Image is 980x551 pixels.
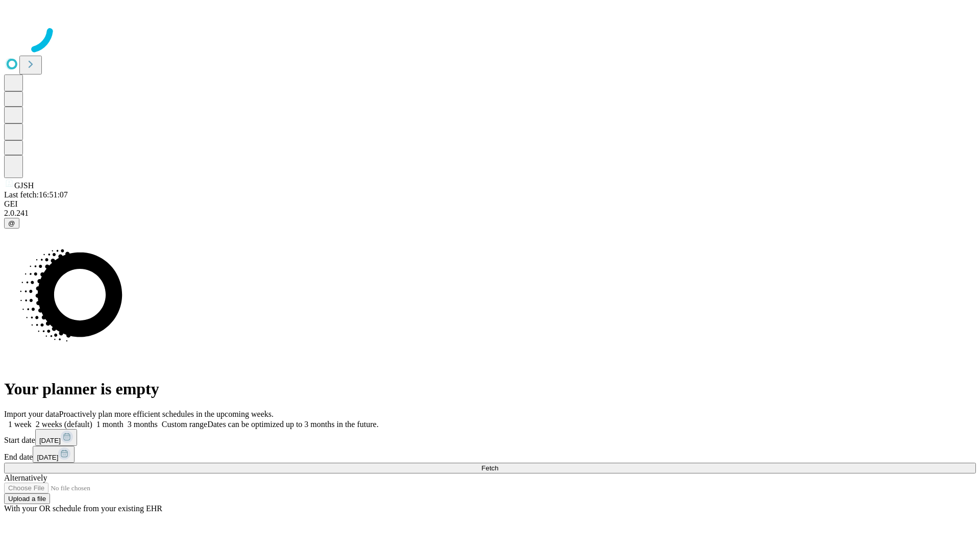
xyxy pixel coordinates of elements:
[37,454,58,461] span: [DATE]
[207,420,378,429] span: Dates can be optimized up to 3 months in the future.
[4,493,50,504] button: Upload a file
[4,199,976,209] div: GEI
[4,463,976,473] button: Fetch
[4,190,68,199] span: Last fetch: 16:51:07
[59,410,274,418] span: Proactively plan more efficient schedules in the upcoming weeks.
[4,446,976,463] div: End date
[128,420,158,429] span: 3 months
[8,420,32,429] span: 1 week
[35,429,77,446] button: [DATE]
[4,218,19,229] button: @
[8,219,15,227] span: @
[96,420,124,429] span: 1 month
[4,429,976,446] div: Start date
[4,473,47,482] span: Alternatively
[4,504,162,513] span: With your OR schedule from your existing EHR
[33,446,75,463] button: [DATE]
[4,380,976,398] h1: Your planner is empty
[4,410,59,418] span: Import your data
[4,209,976,218] div: 2.0.241
[14,181,34,190] span: GJSH
[39,437,61,444] span: [DATE]
[36,420,92,429] span: 2 weeks (default)
[481,464,498,472] span: Fetch
[162,420,207,429] span: Custom range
